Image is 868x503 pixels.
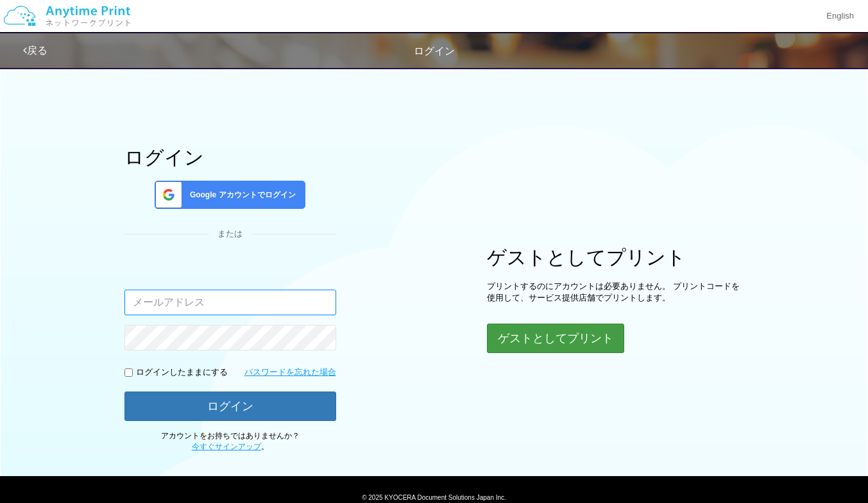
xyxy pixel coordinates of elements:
span: © 2025 KYOCERA Document Solutions Japan Inc. [362,493,506,501]
p: アカウントをお持ちではありませんか？ [124,431,336,452]
h1: ゲストとしてプリント [487,247,744,268]
input: メールアドレス [124,290,336,315]
a: 今すぐサインアップ [192,442,261,451]
button: ゲストとしてプリント [487,324,624,353]
span: 。 [192,442,269,451]
div: または [124,228,336,240]
span: Google アカウントでログイン [185,190,296,201]
p: プリントするのにアカウントは必要ありません。 プリントコードを使用して、サービス提供店舗でプリントします。 [487,281,744,304]
button: ログイン [124,392,336,421]
h1: ログイン [124,147,336,168]
a: 戻る [23,45,47,56]
span: ログイン [414,45,455,56]
a: パスワードを忘れた場合 [244,367,336,379]
p: ログインしたままにする [136,367,228,379]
